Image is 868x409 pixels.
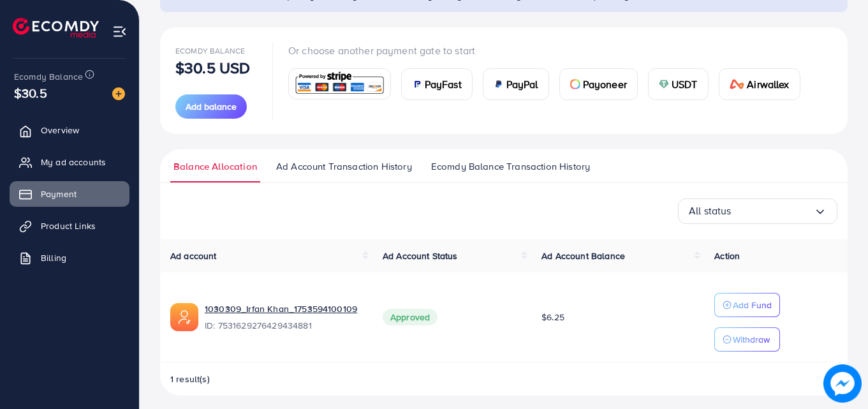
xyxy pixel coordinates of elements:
a: cardUSDT [648,68,709,100]
span: 1 result(s) [170,373,210,385]
a: 1030309_Irfan Khan_1753594100109 [205,302,362,315]
span: Approved [383,309,438,325]
span: Overview [41,124,79,137]
span: All status [689,201,732,221]
a: My ad accounts [10,149,129,175]
button: Withdraw [714,327,780,352]
span: Payoneer [583,77,627,92]
span: Action [714,249,740,262]
span: Ad Account Status [383,249,458,262]
a: cardPayoneer [559,68,638,100]
img: card [293,70,386,98]
a: card [288,68,391,100]
p: $30.5 USD [175,60,250,75]
p: Add Fund [733,297,772,313]
span: ID: 7531629276429434881 [205,319,362,332]
a: cardPayPal [483,68,549,100]
span: Ecomdy Balance [175,45,245,56]
span: Ad Account Balance [541,249,625,262]
span: $6.25 [541,311,564,323]
span: Ad account [170,249,217,262]
span: PayFast [425,77,462,92]
span: PayPal [506,77,538,92]
img: card [412,79,422,89]
span: Ecomdy Balance Transaction History [431,160,590,174]
img: image [112,87,125,100]
img: image [823,364,862,403]
a: Payment [10,181,129,207]
img: card [659,79,669,89]
span: $30.5 [14,84,47,102]
span: Product Links [41,219,96,232]
a: Overview [10,117,129,143]
div: Search for option [678,198,837,224]
span: Ecomdy Balance [14,70,83,83]
a: Product Links [10,213,129,239]
img: card [570,79,580,89]
div: <span class='underline'>1030309_Irfan Khan_1753594100109</span></br>7531629276429434881 [205,302,362,332]
span: My ad accounts [41,156,106,168]
a: cardPayFast [401,68,473,100]
img: card [730,79,745,89]
img: card [494,79,504,89]
img: ic-ads-acc.e4c84228.svg [170,303,198,331]
span: USDT [672,77,698,92]
span: Payment [41,188,77,200]
span: Ad Account Transaction History [276,160,412,174]
a: cardAirwallex [719,68,800,100]
span: Billing [41,251,66,264]
img: logo [13,18,99,38]
button: Add balance [175,94,247,119]
span: Add balance [186,100,237,113]
a: Billing [10,245,129,271]
p: Or choose another payment gate to start [288,43,811,58]
span: Balance Allocation [173,160,257,174]
button: Add Fund [714,293,780,317]
img: menu [112,24,127,39]
input: Search for option [732,201,814,221]
p: Withdraw [733,332,770,347]
span: Airwallex [747,77,789,92]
